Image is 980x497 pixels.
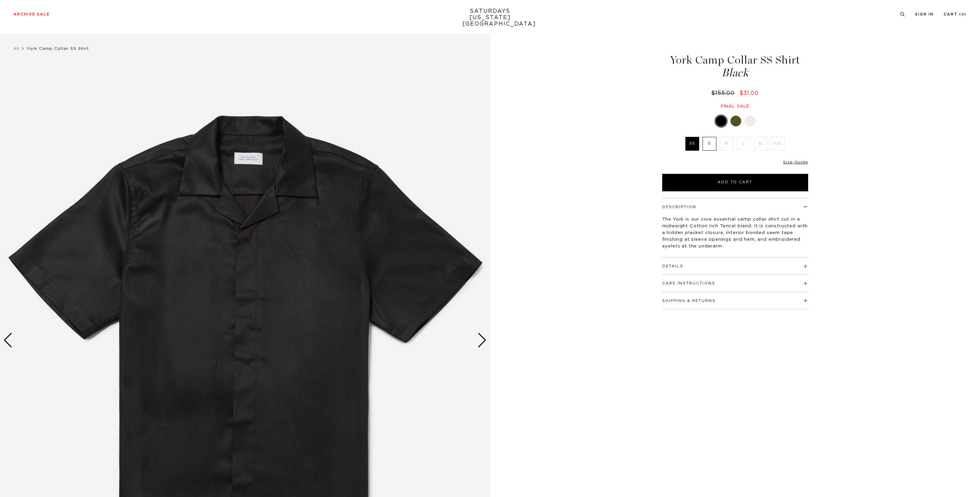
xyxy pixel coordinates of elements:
a: Cart (0) [944,12,967,16]
a: SATURDAYS[US_STATE][GEOGRAPHIC_DATA] [462,8,518,27]
a: Archive Sale [13,12,50,16]
button: Care Instructions [662,281,715,285]
a: All [13,46,20,50]
button: Details [662,264,683,268]
div: Final sale [661,104,809,109]
del: $155.00 [711,90,737,96]
span: York Camp Collar SS Shirt [26,46,89,50]
button: Description [662,205,696,209]
span: $31.00 [740,90,759,96]
div: Previous slide [3,333,12,348]
a: Size Guide [783,160,808,164]
label: S [703,137,716,151]
button: Shipping & Returns [662,299,716,303]
span: Black [661,67,809,78]
a: Sign In [915,12,934,16]
small: 0 [962,13,964,16]
button: Add to Cart [662,174,808,191]
p: The York is our core essential camp collar shirt cut in a midweight Cotton rich Tencel blend. It ... [662,216,808,250]
h1: York Camp Collar SS Shirt [661,54,809,78]
label: XS [685,137,699,151]
div: Next slide [478,333,487,348]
